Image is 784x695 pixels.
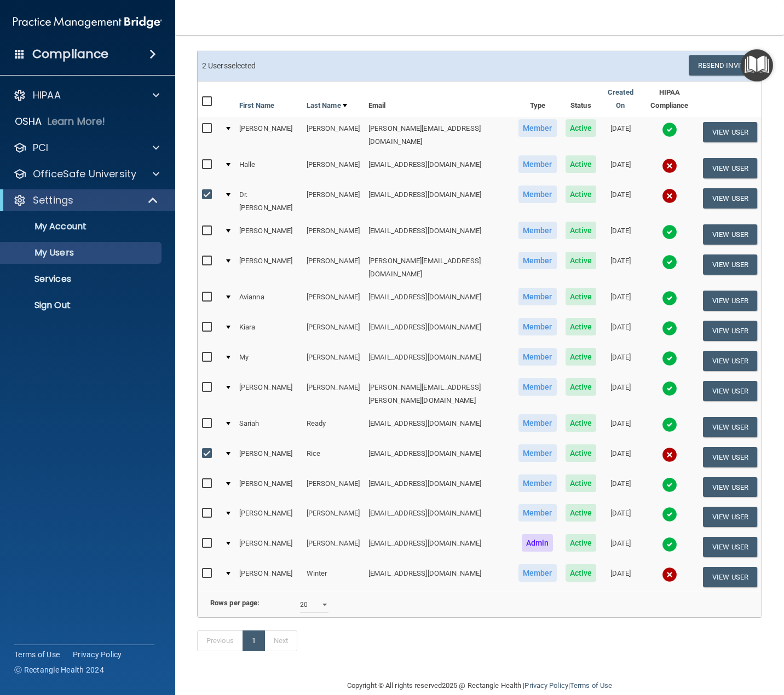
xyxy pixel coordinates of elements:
[662,507,677,522] img: tick.e7d51cea.svg
[364,346,514,376] td: [EMAIL_ADDRESS][DOMAIN_NAME]
[662,321,677,336] img: tick.e7d51cea.svg
[235,502,302,532] td: [PERSON_NAME]
[235,562,302,592] td: [PERSON_NAME]
[641,82,699,117] th: HIPAA Compliance
[243,630,265,651] a: 1
[302,153,364,183] td: [PERSON_NAME]
[239,99,274,112] a: First Name
[364,82,514,117] th: Email
[302,183,364,219] td: [PERSON_NAME]
[518,155,557,173] span: Member
[518,119,557,137] span: Member
[703,507,757,527] button: View User
[235,376,302,412] td: [PERSON_NAME]
[566,119,597,137] span: Active
[703,158,757,178] button: View User
[601,502,641,532] td: [DATE]
[566,414,597,432] span: Active
[235,250,302,286] td: [PERSON_NAME]
[302,316,364,346] td: [PERSON_NAME]
[14,649,60,660] a: Terms of Use
[561,82,601,117] th: Status
[703,188,757,208] button: View User
[302,502,364,532] td: [PERSON_NAME]
[302,562,364,592] td: Winter
[703,537,757,557] button: View User
[518,474,557,492] span: Member
[518,252,557,269] span: Member
[364,316,514,346] td: [EMAIL_ADDRESS][DOMAIN_NAME]
[518,444,557,462] span: Member
[364,442,514,472] td: [EMAIL_ADDRESS][DOMAIN_NAME]
[364,376,514,412] td: [PERSON_NAME][EMAIL_ADDRESS][PERSON_NAME][DOMAIN_NAME]
[566,504,597,522] span: Active
[566,318,597,335] span: Active
[518,288,557,305] span: Member
[364,117,514,153] td: [PERSON_NAME][EMAIL_ADDRESS][DOMAIN_NAME]
[703,321,757,341] button: View User
[197,630,243,651] a: Previous
[302,472,364,502] td: [PERSON_NAME]
[518,564,557,582] span: Member
[703,447,757,467] button: View User
[703,477,757,497] button: View User
[307,99,347,112] a: Last Name
[601,562,641,592] td: [DATE]
[224,61,228,70] span: s
[601,376,641,412] td: [DATE]
[518,186,557,203] span: Member
[601,219,641,250] td: [DATE]
[13,194,159,207] a: Settings
[662,477,677,493] img: tick.e7d51cea.svg
[302,442,364,472] td: Rice
[605,86,636,112] a: Created On
[566,186,597,203] span: Active
[662,447,677,462] img: cross.ca9f0e7f.svg
[518,414,557,432] span: Member
[32,47,108,62] h4: Compliance
[33,194,73,207] p: Settings
[302,250,364,286] td: [PERSON_NAME]
[364,472,514,502] td: [EMAIL_ADDRESS][DOMAIN_NAME]
[601,286,641,316] td: [DATE]
[235,153,302,183] td: Halle
[662,567,677,582] img: cross.ca9f0e7f.svg
[662,254,677,270] img: tick.e7d51cea.svg
[662,224,677,240] img: tick.e7d51cea.svg
[364,412,514,442] td: [EMAIL_ADDRESS][DOMAIN_NAME]
[601,442,641,472] td: [DATE]
[601,117,641,153] td: [DATE]
[13,11,162,33] img: PMB logo
[524,681,568,690] a: Privacy Policy
[33,141,48,154] p: PCI
[518,504,557,522] span: Member
[302,346,364,376] td: [PERSON_NAME]
[566,474,597,492] span: Active
[210,599,260,607] b: Rows per page:
[518,378,557,396] span: Member
[364,502,514,532] td: [EMAIL_ADDRESS][DOMAIN_NAME]
[689,55,757,76] button: Resend Invite
[518,348,557,366] span: Member
[601,183,641,219] td: [DATE]
[13,167,159,181] a: OfficeSafe University
[703,381,757,401] button: View User
[662,122,677,137] img: tick.e7d51cea.svg
[235,286,302,316] td: Avianna
[662,158,677,173] img: cross.ca9f0e7f.svg
[601,532,641,562] td: [DATE]
[518,318,557,335] span: Member
[703,417,757,437] button: View User
[235,316,302,346] td: Kiara
[7,247,157,258] p: My Users
[662,417,677,432] img: tick.e7d51cea.svg
[7,300,157,311] p: Sign Out
[15,115,42,128] p: OSHA
[703,224,757,245] button: View User
[364,250,514,286] td: [PERSON_NAME][EMAIL_ADDRESS][DOMAIN_NAME]
[601,250,641,286] td: [DATE]
[566,444,597,462] span: Active
[14,664,104,675] span: Ⓒ Rectangle Health 2024
[7,274,157,285] p: Services
[302,117,364,153] td: [PERSON_NAME]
